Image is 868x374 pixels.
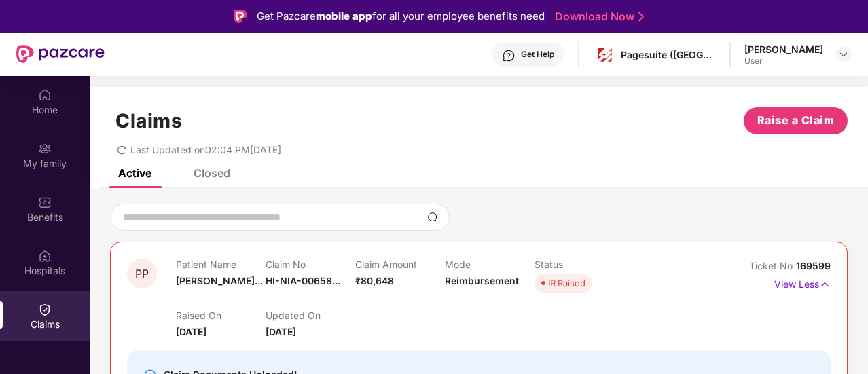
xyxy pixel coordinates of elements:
span: [DATE] [266,326,296,337]
span: [DATE] [176,326,206,337]
h1: Claims [115,109,182,132]
img: svg+xml;base64,PHN2ZyBpZD0iSG9zcGl0YWxzIiB4bWxucz0iaHR0cDovL3d3dy53My5vcmcvMjAwMC9zdmciIHdpZHRoPS... [38,249,52,263]
p: Raised On [176,310,266,321]
span: HI-NIA-00658... [266,275,340,286]
span: ₹80,648 [355,275,394,286]
p: Claim No [266,259,355,270]
img: svg+xml;base64,PHN2ZyBpZD0iU2VhcmNoLTMyeDMyIiB4bWxucz0iaHR0cDovL3d3dy53My5vcmcvMjAwMC9zdmciIHdpZH... [427,212,438,223]
img: svg+xml;base64,PHN2ZyBpZD0iSGVscC0zMngzMiIgeG1sbnM9Imh0dHA6Ly93d3cudzMub3JnLzIwMDAvc3ZnIiB3aWR0aD... [502,49,516,62]
span: PP [135,268,149,280]
span: Raise a Claim [757,112,835,129]
p: View Less [774,274,831,292]
div: Closed [194,166,230,180]
div: IR Raised [548,276,585,290]
span: redo [117,144,126,155]
img: svg+xml;base64,PHN2ZyB4bWxucz0iaHR0cDovL3d3dy53My5vcmcvMjAwMC9zdmciIHdpZHRoPSIxNyIgaGVpZ2h0PSIxNy... [819,277,831,292]
strong: mobile app [316,10,372,22]
span: Last Updated on 02:04 PM[DATE] [130,144,281,155]
img: svg+xml;base64,PHN2ZyBpZD0iQ2xhaW0iIHhtbG5zPSJodHRwOi8vd3d3LnczLm9yZy8yMDAwL3N2ZyIgd2lkdGg9IjIwIi... [38,303,52,316]
img: pagesuite-logo-center.png [595,45,615,64]
img: svg+xml;base64,PHN2ZyBpZD0iRHJvcGRvd24tMzJ4MzIiIHhtbG5zPSJodHRwOi8vd3d3LnczLm9yZy8yMDAwL3N2ZyIgd2... [838,49,849,60]
img: Stroke [638,10,644,24]
div: Get Pazcare for all your employee benefits need [257,8,545,24]
p: Updated On [266,310,355,321]
p: Status [535,259,624,270]
img: svg+xml;base64,PHN2ZyBpZD0iQmVuZWZpdHMiIHhtbG5zPSJodHRwOi8vd3d3LnczLm9yZy8yMDAwL3N2ZyIgd2lkdGg9Ij... [38,195,52,209]
div: [PERSON_NAME] [744,43,823,56]
span: Ticket No [749,260,796,272]
p: Claim Amount [355,259,445,270]
button: Raise a Claim [744,107,848,134]
span: Reimbursement [445,275,519,286]
img: New Pazcare Logo [16,45,105,63]
span: [PERSON_NAME]... [176,275,263,286]
div: Active [118,166,151,180]
div: User [744,56,823,67]
p: Mode [445,259,535,270]
img: svg+xml;base64,PHN2ZyBpZD0iSG9tZSIgeG1sbnM9Imh0dHA6Ly93d3cudzMub3JnLzIwMDAvc3ZnIiB3aWR0aD0iMjAiIG... [38,88,52,102]
p: Patient Name [176,259,266,270]
img: Logo [234,10,247,23]
div: Pagesuite ([GEOGRAPHIC_DATA]) Private Limited [621,48,716,61]
a: Download Now [555,10,640,24]
span: 169599 [796,260,831,272]
img: svg+xml;base64,PHN2ZyB3aWR0aD0iMjAiIGhlaWdodD0iMjAiIHZpZXdCb3g9IjAgMCAyMCAyMCIgZmlsbD0ibm9uZSIgeG... [38,142,52,155]
div: Get Help [521,49,554,60]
